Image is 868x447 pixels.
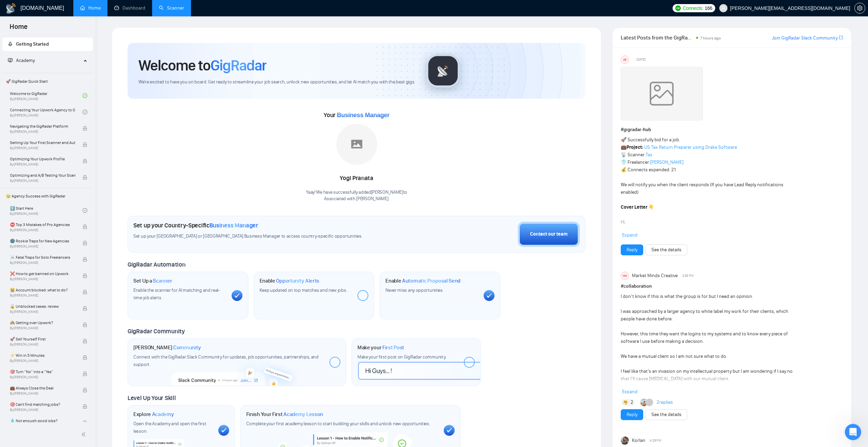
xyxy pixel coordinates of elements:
span: Open the Academy and open the first lesson. [133,421,206,434]
span: Make your first post on GigRadar community. [357,354,446,360]
span: check-circle [83,208,87,213]
span: lock [83,142,87,147]
a: US Tax Return Preparer using Drake Software [644,144,737,150]
span: 🙈 Getting over Upwork? [10,319,75,326]
span: lock [83,371,87,376]
div: Contact our team [530,230,568,238]
span: Enable the scanner for AI matching and real-time job alerts. [133,287,220,301]
h1: Set Up a [133,277,172,284]
span: Academy [152,411,174,418]
span: ❌ How to get banned on Upwork [10,270,75,277]
span: Your [324,111,389,119]
a: setting [854,5,865,11]
span: By [PERSON_NAME] [10,375,75,379]
img: gigradar-logo.png [426,54,460,88]
span: 😭 Account blocked: what to do? [10,287,75,293]
span: lock [83,273,87,278]
span: lock [83,339,87,344]
h1: Enable [260,277,320,284]
span: Academy [16,58,35,63]
a: See the details [651,411,681,418]
span: By [PERSON_NAME] [10,293,75,298]
span: lock [83,175,87,180]
span: Complete your first academy lesson to start building your skills and unlock new opportunities. [246,421,430,427]
span: By [PERSON_NAME] [10,179,75,183]
button: Reply [621,244,643,255]
span: fund-projection-screen [8,58,13,63]
span: Academy Lesson [283,411,323,418]
span: Business Manager [337,112,389,118]
span: 👑 Agency Success with GigRadar [3,189,92,203]
h1: Explore [133,411,174,418]
button: Reply [621,409,643,420]
a: homeHome [80,5,101,11]
a: Welcome to GigRadarBy[PERSON_NAME] [10,88,83,103]
span: By [PERSON_NAME] [10,359,75,363]
span: lock [83,388,87,393]
span: Keep updated on top matches and new jobs. [260,287,347,293]
span: lock [83,306,87,311]
span: By [PERSON_NAME] [10,146,75,150]
span: 🎯 Can't find matching jobs? [10,401,75,408]
span: lock [83,159,87,163]
span: lock [83,224,87,229]
span: Market Minds Creative [632,272,678,280]
span: By [PERSON_NAME] [10,261,75,265]
img: upwork-logo.png [675,5,681,11]
span: By [PERSON_NAME] [10,326,75,330]
h1: Enable [385,277,460,284]
strong: Cover Letter 👇 [621,204,654,210]
a: [PERSON_NAME] [650,159,683,165]
div: US [621,56,629,63]
h1: Finish Your First [246,411,323,418]
span: Connect with the GigRadar Slack Community for updates, job opportunities, partnerships, and support. [133,354,319,367]
a: Reply [627,246,637,254]
iframe: Intercom live chat [845,424,861,440]
span: double-left [81,431,88,438]
span: By [PERSON_NAME] [10,228,75,232]
span: check-circle [83,110,87,114]
span: 🌚 Rookie Traps for New Agencies [10,238,75,244]
span: lock [83,290,87,294]
span: lock [83,404,87,409]
span: By [PERSON_NAME] [10,277,75,281]
span: Setting Up Your First Scanner and Auto-Bidder [10,139,75,146]
span: ⚡ Win in 5 Minutes [10,352,75,359]
button: Contact our team [518,222,580,247]
span: Connects: [683,4,703,12]
img: Korlan [621,436,629,445]
span: Expand [622,232,637,238]
li: Getting Started [2,37,93,51]
span: [DATE] [636,57,646,63]
span: We're excited to have you on board. Get ready to streamline your job search, unlock new opportuni... [138,79,415,85]
span: Level Up Your Skill [128,394,176,402]
span: user [721,6,726,11]
span: Getting Started [16,41,49,47]
span: Academy [8,58,35,63]
span: By [PERSON_NAME] [10,130,75,134]
a: Reply [627,411,637,418]
h1: # collaboration [621,283,843,290]
div: I don’t know if this is what the group is for but I need an opinion. I was approached by a larger... [621,293,798,413]
span: By [PERSON_NAME] [10,162,75,166]
a: 1️⃣ Start HereBy[PERSON_NAME] [10,203,83,218]
span: 🎯 Turn “No” into a “Yes” [10,368,75,375]
img: logo [5,3,16,14]
button: See the details [646,409,687,420]
span: 4:29 PM [650,437,661,444]
span: 7 hours ago [700,36,721,41]
span: By [PERSON_NAME] [10,408,75,412]
span: By [PERSON_NAME] [10,342,75,347]
h1: [PERSON_NAME] [133,344,201,351]
span: By [PERSON_NAME] [10,392,75,396]
span: Community [173,344,201,351]
span: lock [83,420,87,425]
span: lock [83,355,87,360]
button: See the details [646,244,687,255]
p: Associated with [PERSON_NAME] . [306,196,407,202]
img: 🤔 [623,400,628,405]
span: 166 [705,4,712,12]
a: dashboardDashboard [114,5,145,11]
span: Scanner [153,277,172,284]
